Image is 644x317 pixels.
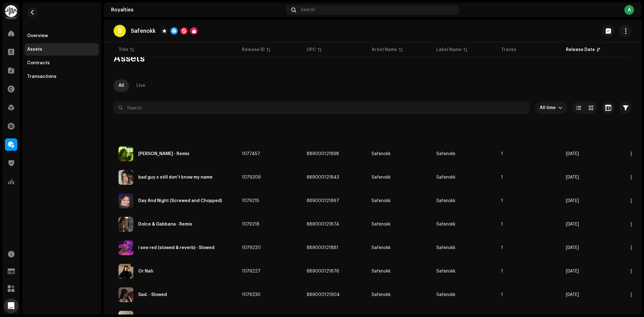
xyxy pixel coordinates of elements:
img: 6cb3ad2b-0405-408d-b36b-907d6a1d2a2f [118,217,133,232]
div: UPC [307,47,316,53]
img: fe9fc870-3dbd-44fd-8161-c6e75d7e54c2 [118,264,133,279]
span: Safenokk [372,222,426,226]
span: Mar 23, 2022 [631,246,644,250]
span: 889000121676 [307,269,339,273]
span: 1077457 [242,152,260,156]
div: bad guy x still don't know my name [138,175,213,180]
div: Open Intercom Messenger [4,298,19,313]
span: Safenokk [436,175,455,180]
span: Safenokk [372,246,426,250]
div: Title [118,47,128,53]
span: Safenokk [372,175,426,180]
img: 0f74c21f-6d1c-4dbc-9196-dbddad53419e [5,5,17,17]
div: Sad. - Slowed [138,293,167,297]
span: All time [540,102,558,114]
img: de109821-06cb-40f1-8159-aab3349f00e2 [118,146,133,161]
div: Transactions [27,74,56,79]
div: Safenokk [372,152,391,156]
span: Search [301,7,315,12]
input: Search [114,102,530,114]
p: Safenokk [131,28,156,34]
span: 889000121881 [307,246,338,250]
div: Safenokk [372,293,391,297]
span: 889000121898 [307,152,339,156]
span: Safenokk [436,293,455,297]
span: Oct 8, 2021 [566,199,579,203]
span: Safenokk [372,199,426,203]
span: Oct 8, 2021 [566,246,579,250]
div: A [624,5,634,15]
span: Mar 19, 2022 [631,152,644,156]
img: 2ff3a78f-c43d-41ee-93c6-292097794c6a [118,240,133,255]
div: Release ID [242,47,265,53]
span: Safenokk [436,152,455,156]
span: 889000121874 [307,222,339,226]
span: Safenokk [372,269,426,273]
span: 1 [501,293,503,297]
div: Day And Night (Screwed and Chopped) [138,199,222,203]
span: 1079209 [242,175,261,180]
span: Oct 8, 2021 [566,152,579,156]
re-m-nav-item: Transactions [25,70,99,83]
div: Contracts [27,61,50,66]
span: Safenokk [436,222,455,226]
div: S [114,25,126,37]
div: i see red (slowed & reverb) - Slowed [138,246,214,250]
span: 889000121867 [307,199,339,203]
span: 1 [501,175,503,180]
div: Label Name [436,47,462,53]
re-m-nav-item: Assets [25,43,99,56]
span: 1 [501,246,503,250]
span: Safenokk [436,246,455,250]
div: Or Nah [138,269,153,273]
re-m-nav-item: Overview [25,30,99,42]
span: 1 [501,152,503,156]
div: Safenokk [372,269,391,273]
span: Mar 23, 2022 [631,269,644,273]
div: Assets [27,47,42,52]
re-m-nav-item: Contracts [25,57,99,69]
span: Oct 8, 2021 [566,175,579,180]
span: 1079220 [242,246,261,250]
span: Mar 23, 2022 [631,199,644,203]
div: Royalties [111,7,284,12]
div: Kosandra - Remix [138,152,189,156]
div: Overview [27,33,48,38]
div: Safenokk [372,222,391,226]
span: Assets [114,52,145,65]
span: Safenokk [372,293,426,297]
span: 889000121904 [307,293,340,297]
span: Oct 8, 2021 [566,269,579,273]
img: dc947dcf-69cf-4ea3-86e9-0a96a4ea75e6 [118,287,133,302]
div: Safenokk [372,246,391,250]
div: All [118,79,124,92]
span: 1079218 [242,222,260,226]
span: Mar 23, 2022 [631,293,644,297]
span: 1 [501,199,503,203]
span: Safenokk [372,152,426,156]
img: c8693339-a476-4e71-87eb-3e6ffc19dab8 [118,193,133,208]
span: 1 [501,269,503,273]
span: 889000121843 [307,175,339,180]
span: Safenokk [436,269,455,273]
span: Oct 8, 2021 [566,222,579,226]
div: Safenokk [372,175,391,180]
span: Mar 23, 2022 [631,222,644,226]
div: dropdown trigger [558,102,563,114]
div: Artist Name [372,47,397,53]
span: 1 [501,222,503,226]
span: 1079215 [242,199,259,203]
img: d7c20c6a-5d5b-4482-a955-80471632ce77 [118,170,133,185]
div: Safenokk [372,199,391,203]
span: Safenokk [436,199,455,203]
span: 1079227 [242,269,260,273]
span: Mar 23, 2022 [631,175,644,180]
span: 1079230 [242,293,260,297]
div: Dolce & Gabbana - Remix [138,222,192,226]
div: Live [136,79,145,92]
div: Release Date [566,47,595,53]
span: Oct 8, 2021 [566,293,579,297]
